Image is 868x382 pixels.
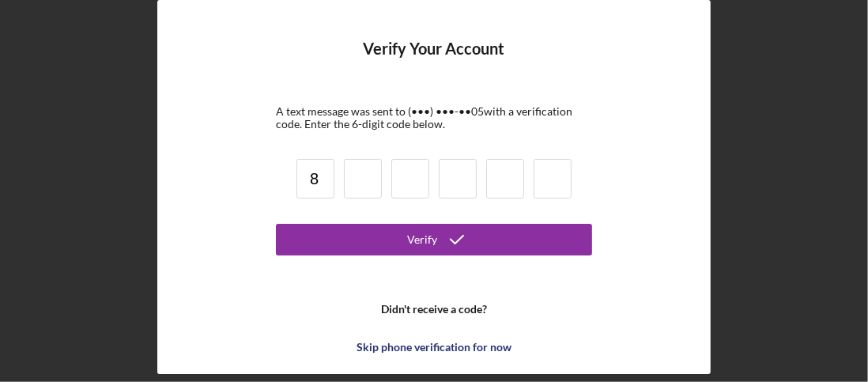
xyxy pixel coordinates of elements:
[357,331,511,363] div: Skip phone verification for now
[276,323,592,363] a: Skip phone verification for now
[364,40,505,81] h4: Verify Your Account
[381,303,487,316] b: Didn't receive a code?
[407,224,437,255] div: Verify
[276,331,592,363] button: Skip phone verification for now
[276,224,592,255] button: Verify
[276,105,592,130] div: A text message was sent to (•••) •••-•• 05 with a verification code. Enter the 6-digit code below.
